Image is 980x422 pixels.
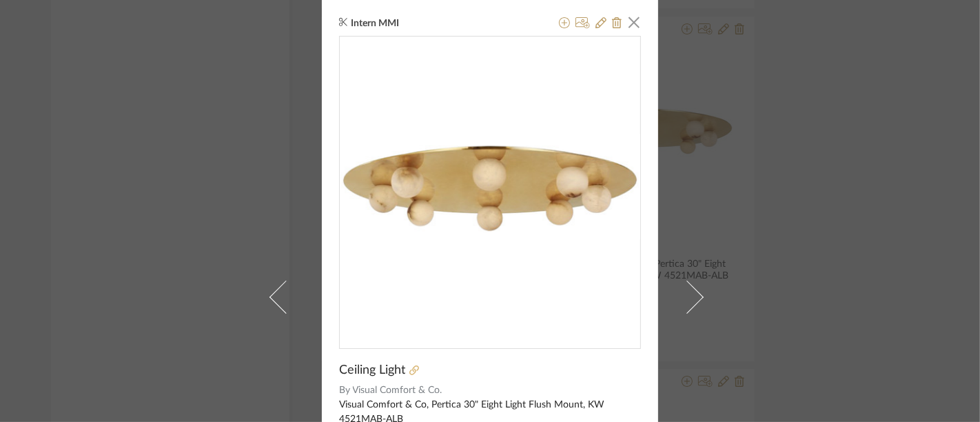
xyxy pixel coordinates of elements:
[339,363,405,378] span: Ceiling Light
[339,383,350,398] span: By
[353,383,642,398] span: Visual Comfort & Co.
[351,17,450,30] span: Intern MMI
[340,37,640,337] div: 0
[620,8,648,36] button: Close
[340,134,640,239] img: da175894-4ca0-4ffd-b42d-4b0747734cab_436x436.jpg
